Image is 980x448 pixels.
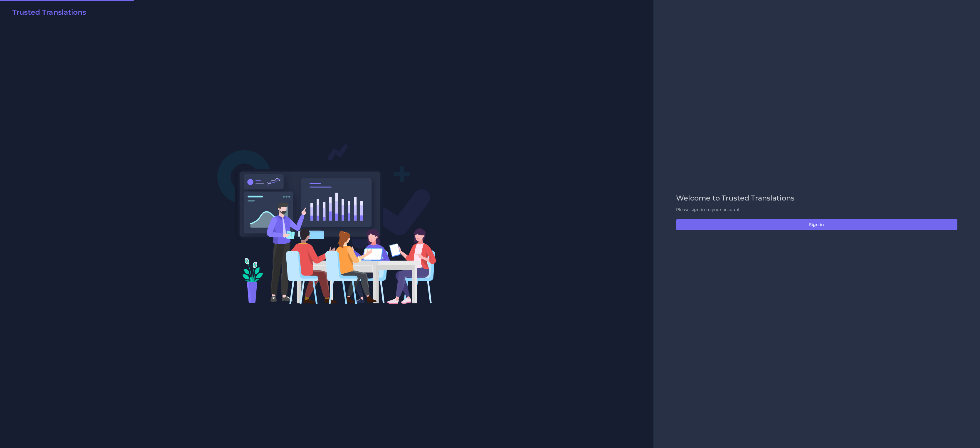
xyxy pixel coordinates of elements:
[676,194,957,203] h2: Welcome to Trusted Translations
[676,207,957,213] p: Please sign-in to your account
[12,8,86,17] h2: Trusted Translations
[217,144,436,305] img: Login V2
[8,8,86,19] a: Trusted Translations
[676,219,957,230] button: Sign in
